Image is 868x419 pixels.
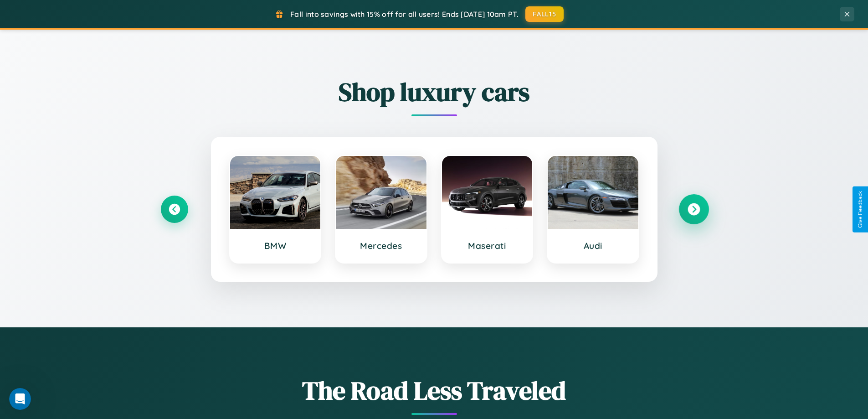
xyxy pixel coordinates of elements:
[239,240,312,251] h3: BMW
[451,240,524,251] h3: Maserati
[290,10,519,19] span: Fall into savings with 15% off for all users! Ends [DATE] 10am PT.
[857,191,863,228] div: Give Feedback
[525,6,564,22] button: FALL15
[9,388,31,410] iframe: Intercom live chat
[161,74,708,109] h2: Shop luxury cars
[557,240,629,251] h3: Audi
[345,240,417,251] h3: Mercedes
[161,373,708,408] h1: The Road Less Traveled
